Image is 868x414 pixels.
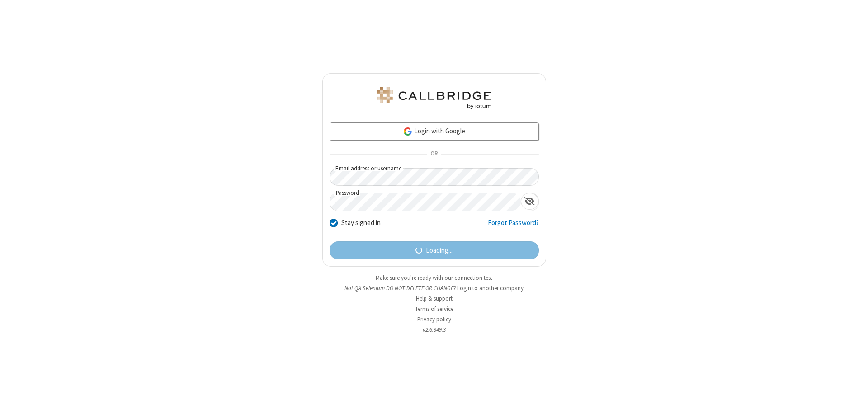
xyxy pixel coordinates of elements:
label: Stay signed in [341,218,381,228]
a: Privacy policy [417,315,451,323]
li: Not QA Selenium DO NOT DELETE OR CHANGE? [322,284,546,292]
div: Show password [521,193,538,210]
img: QA Selenium DO NOT DELETE OR CHANGE [375,87,493,109]
a: Forgot Password? [488,218,539,235]
a: Make sure you're ready with our connection test [376,274,492,282]
a: Help & support [416,295,453,302]
a: Terms of service [415,305,453,313]
input: Email address or username [330,168,539,186]
input: Password [330,193,521,211]
button: Loading... [330,241,539,259]
span: Loading... [426,245,453,256]
li: v2.6.349.3 [322,325,546,334]
img: google-icon.png [403,127,413,136]
button: Login to another company [457,284,524,292]
span: OR [427,148,441,161]
a: Login with Google [330,122,539,141]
